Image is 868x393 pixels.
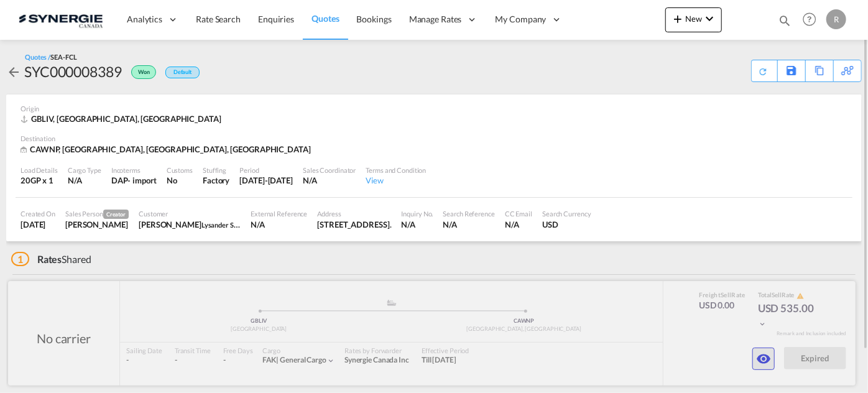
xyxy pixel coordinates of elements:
[21,219,55,230] div: 10 Feb 2025
[139,219,241,230] div: Franz Large
[139,209,241,218] div: Customer
[37,253,62,265] span: Rates
[758,67,768,76] md-icon: icon-refresh
[303,175,356,186] div: N/A
[826,9,846,29] div: R
[778,14,792,32] div: icon-magnify
[201,220,267,229] span: Lysander Shipping Ltd
[65,219,129,230] div: Rosa Ho
[24,62,122,81] div: SYC000008389
[443,209,495,218] div: Search Reference
[239,165,293,175] div: Period
[68,175,101,186] div: N/A
[6,65,21,80] md-icon: icon-arrow-left
[366,165,426,175] div: Terms and Condition
[31,114,221,124] span: GBLIV, [GEOGRAPHIC_DATA], [GEOGRAPHIC_DATA]
[702,11,717,26] md-icon: icon-chevron-down
[203,165,229,175] div: Stuffing
[167,165,193,175] div: Customs
[758,60,771,76] div: Quote PDF is not available at this time
[496,13,547,25] span: My Company
[312,13,339,24] span: Quotes
[505,219,532,230] div: N/A
[196,14,241,24] span: Rate Search
[258,14,294,24] span: Enquiries
[542,209,591,218] div: Search Currency
[778,60,805,81] div: Save As Template
[50,53,76,61] span: SEA-FCL
[670,11,685,26] md-icon: icon-plus 400-fg
[111,165,157,175] div: Incoterms
[25,52,77,62] div: Quotes /SEA-FCL
[799,9,820,30] span: Help
[138,68,153,80] span: Won
[65,209,129,219] div: Sales Person
[11,252,29,266] span: 1
[443,219,495,230] div: N/A
[122,62,159,81] div: Won
[752,348,775,370] button: icon-eye
[542,219,591,230] div: USD
[317,219,391,230] div: 606, The Cotton Exchange, Old Hall Street, Liverpool L3 9LQ, UK.
[111,175,128,186] div: DAP
[778,14,792,27] md-icon: icon-magnify
[21,104,847,113] div: Origin
[366,175,426,186] div: View
[21,134,847,143] div: Destination
[68,165,101,175] div: Cargo Type
[203,175,229,186] div: Factory Stuffing
[103,210,129,219] span: Creator
[239,175,293,186] div: 27 Feb 2025
[251,209,307,218] div: External Reference
[128,175,157,186] div: - import
[21,113,224,124] div: GBLIV, Liverpool, Asia
[303,165,356,175] div: Sales Coordinator
[11,252,91,266] div: Shared
[21,209,55,218] div: Created On
[167,175,193,186] div: No
[357,14,392,24] span: Bookings
[19,6,103,34] img: 1f56c880d42311ef80fc7dca854c8e59.png
[505,209,532,218] div: CC Email
[317,209,391,218] div: Address
[670,14,717,24] span: New
[127,13,162,25] span: Analytics
[402,219,433,230] div: N/A
[6,62,24,81] div: icon-arrow-left
[21,175,58,186] div: 20GP x 1
[665,7,722,32] button: icon-plus 400-fgNewicon-chevron-down
[21,165,58,175] div: Load Details
[756,351,771,366] md-icon: icon-eye
[251,219,307,230] div: N/A
[402,209,433,218] div: Inquiry No.
[409,13,462,25] span: Manage Rates
[21,144,314,155] div: CAWNP, Winnipeg, MB, North America
[165,67,200,78] div: Default
[799,9,826,31] div: Help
